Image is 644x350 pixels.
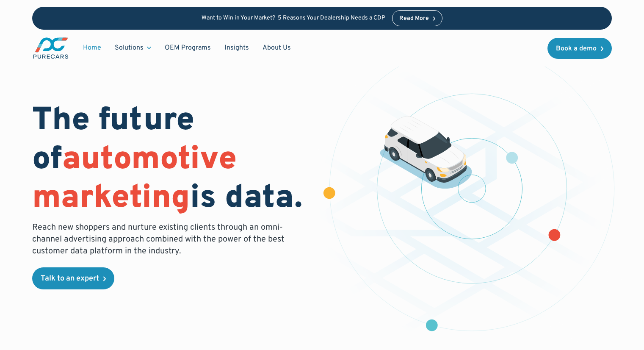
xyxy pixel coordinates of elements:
[399,16,429,22] div: Read More
[556,45,597,52] div: Book a demo
[32,36,69,60] a: main
[32,267,114,289] a: Talk to an expert
[41,275,99,283] div: Talk to an expert
[547,38,612,59] a: Book a demo
[380,116,472,189] img: illustration of a vehicle
[32,102,312,218] h1: The future of is data.
[256,40,298,56] a: About Us
[76,40,108,56] a: Home
[158,40,218,56] a: OEM Programs
[32,36,69,60] img: purecars logo
[392,10,443,26] a: Read More
[115,43,144,53] div: Solutions
[32,140,237,219] span: automotive marketing
[218,40,256,56] a: Insights
[32,222,290,257] p: Reach new shoppers and nurture existing clients through an omni-channel advertising approach comb...
[202,15,385,22] p: Want to Win in Your Market? 5 Reasons Your Dealership Needs a CDP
